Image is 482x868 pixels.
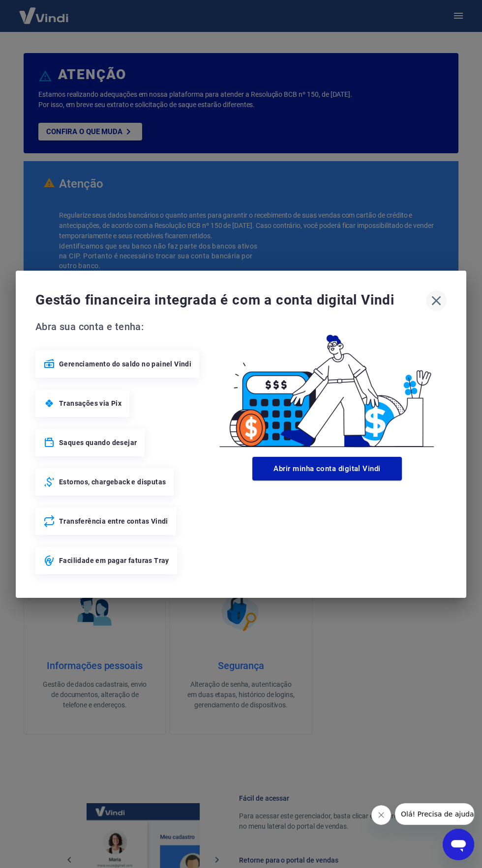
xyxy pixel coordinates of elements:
span: Estornos, chargeback e disputas [59,477,166,487]
span: Facilidade em pagar faturas Tray [59,556,169,565]
span: Transações via Pix [59,398,121,408]
span: Transferência entre contas Vindi [59,516,168,526]
span: Abra sua conta e tenha: [35,319,208,335]
iframe: Botão para abrir a janela de mensagens [443,829,474,860]
img: Good Billing [208,319,447,453]
span: Gestão financeira integrada é com a conta digital Vindi [35,290,426,310]
span: Saques quando desejar [59,438,137,448]
iframe: Mensagem da empresa [395,803,474,825]
iframe: Fechar mensagem [371,805,391,825]
button: Abrir minha conta digital Vindi [252,457,402,480]
span: Olá! Precisa de ajuda? [6,7,83,15]
span: Gerenciamento do saldo no painel Vindi [59,359,191,369]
